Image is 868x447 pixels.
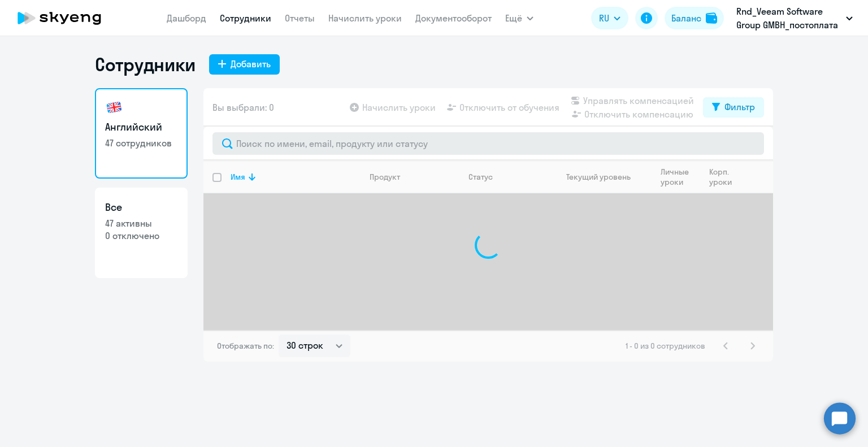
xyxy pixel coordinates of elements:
[285,12,315,24] a: Отчеты
[95,53,196,76] h1: Сотрудники
[415,12,492,24] a: Документооборот
[105,217,177,229] p: 47 активны
[709,167,741,187] div: Корп. уроки
[591,7,628,29] button: RU
[724,100,755,114] div: Фильтр
[468,172,493,182] div: Статус
[671,11,701,25] div: Баланс
[555,172,651,182] div: Текущий уровень
[231,172,245,182] div: Имя
[95,188,188,278] a: Все47 активны0 отключено
[370,172,400,182] div: Продукт
[736,5,841,32] p: Rnd_Veeam Software Group GMBH_постоплата 2025 года, Veeam
[105,229,177,242] p: 0 отключено
[231,172,360,182] div: Имя
[505,7,533,29] button: Ещё
[599,11,609,25] span: RU
[566,172,631,182] div: Текущий уровень
[731,5,858,32] button: Rnd_Veeam Software Group GMBH_постоплата 2025 года, Veeam
[661,167,700,187] div: Личные уроки
[626,341,705,351] span: 1 - 0 из 0 сотрудников
[703,97,764,118] button: Фильтр
[220,12,271,24] a: Сотрудники
[105,200,177,215] h3: Все
[706,12,717,24] img: balance
[217,341,274,351] span: Отображать по:
[167,12,206,24] a: Дашборд
[212,101,274,114] span: Вы выбрали: 0
[505,11,522,25] span: Ещё
[105,120,177,134] h3: Английский
[665,7,724,29] button: Балансbalance
[231,57,271,71] div: Добавить
[209,54,280,75] button: Добавить
[212,132,764,155] input: Поиск по имени, email, продукту или статусу
[105,98,123,116] img: english
[328,12,402,24] a: Начислить уроки
[105,137,177,149] p: 47 сотрудников
[95,88,188,179] a: Английский47 сотрудников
